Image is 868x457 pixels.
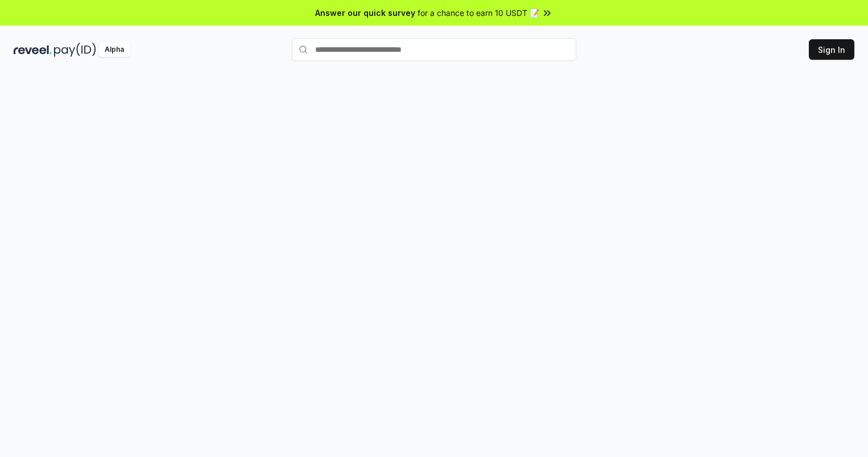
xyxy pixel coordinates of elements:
img: pay_id [54,43,96,57]
button: Sign In [809,39,854,60]
img: reveel_dark [14,43,52,57]
div: Alpha [98,43,130,57]
span: for a chance to earn 10 USDT 📝 [418,7,539,19]
span: Answer our quick survey [315,7,415,19]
